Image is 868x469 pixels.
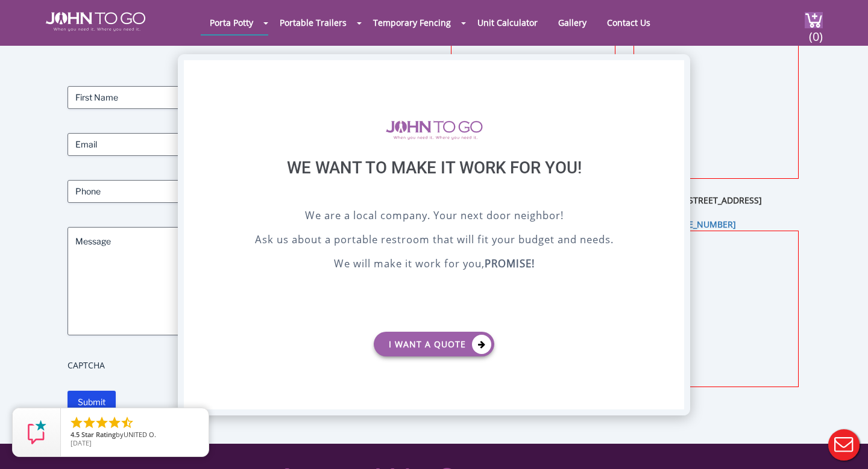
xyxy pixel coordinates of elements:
[214,208,654,226] p: We are a local company. Your next door neighbor!
[665,60,684,81] div: X
[485,256,535,270] b: PROMISE!
[214,232,654,250] p: Ask us about a portable restroom that will fit your budget and needs.
[81,430,116,439] span: Star Rating
[386,120,483,140] img: logo of viptogo
[82,415,96,430] li: 
[95,415,109,430] li: 
[69,415,84,430] li: 
[374,332,494,356] a: I want a Quote
[214,158,654,208] div: We want to make it work for you!
[71,431,199,439] span: by
[124,430,156,439] span: UNITED O.
[25,420,49,444] img: Review Rating
[120,415,134,430] li: 
[820,421,868,469] button: Live Chat
[71,430,80,439] span: 4.5
[71,438,92,447] span: [DATE]
[214,256,654,274] p: We will make it work for you,
[107,415,122,430] li: 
